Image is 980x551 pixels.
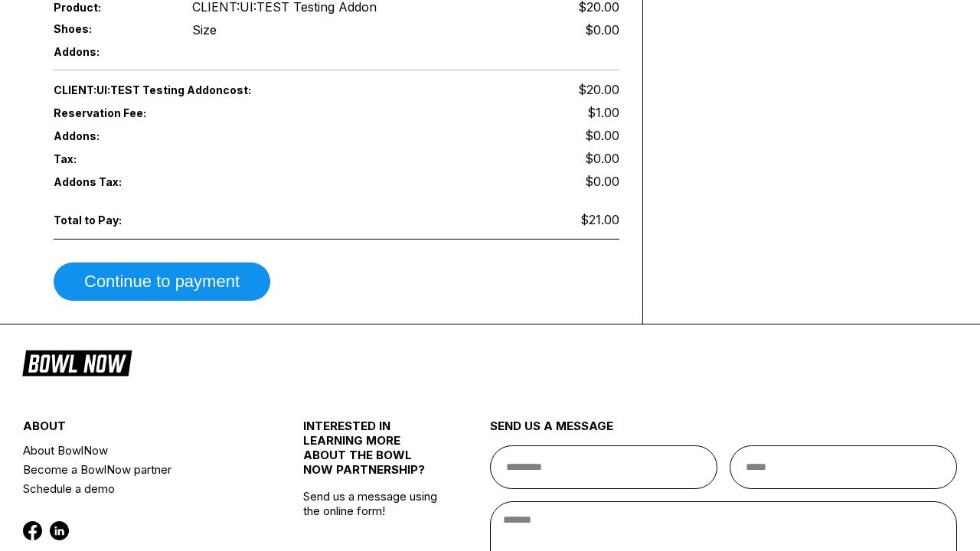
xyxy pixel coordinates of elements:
[585,151,619,166] span: $0.00
[54,45,167,58] span: Addons:
[580,212,619,227] span: $21.00
[54,106,337,119] span: Reservation Fee:
[587,105,619,120] span: $1.00
[54,129,167,142] span: Addons:
[54,214,167,227] span: Total to Pay:
[23,441,256,460] a: About BowlNow
[54,175,167,188] span: Addons Tax:
[585,128,619,143] span: $0.00
[54,262,270,301] button: Continue to payment
[303,419,443,489] div: INTERESTED IN LEARNING MORE ABOUT THE BOWL NOW PARTNERSHIP?
[192,22,217,37] div: Size
[54,1,167,14] span: Product:
[585,174,619,189] span: $0.00
[54,22,167,35] span: Shoes:
[578,82,619,97] span: $20.00
[54,152,167,165] span: Tax:
[23,419,256,441] div: about
[585,22,619,37] div: $0.00
[23,479,256,498] a: Schedule a demo
[54,83,337,96] span: CLIENT:UI:TEST Testing Addon cost:
[23,460,256,479] a: Become a BowlNow partner
[490,419,957,445] div: send us a message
